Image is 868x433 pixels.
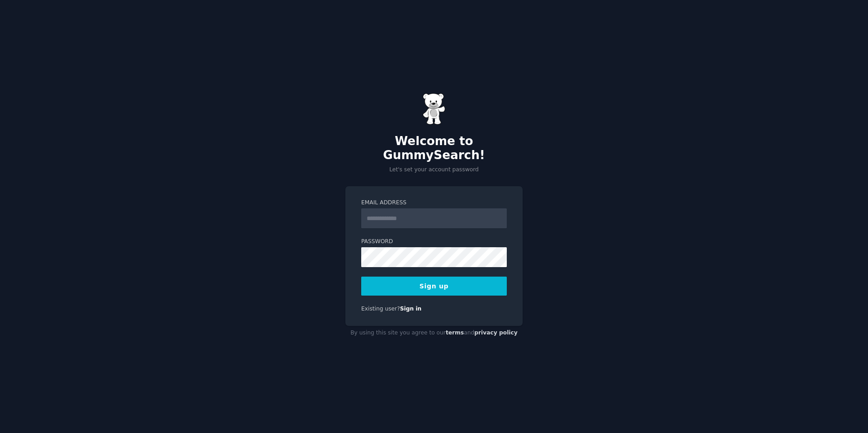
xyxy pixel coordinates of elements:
button: Sign up [361,277,507,296]
div: By using this site you agree to our and [345,326,523,340]
label: Password [361,238,507,246]
a: privacy policy [474,329,518,336]
h2: Welcome to GummySearch! [345,134,523,163]
img: Gummy Bear [423,93,445,125]
a: Sign in [400,306,422,312]
p: Let's set your account password [345,166,523,174]
label: Email Address [361,199,507,207]
a: terms [446,329,464,336]
span: Existing user? [361,306,400,312]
